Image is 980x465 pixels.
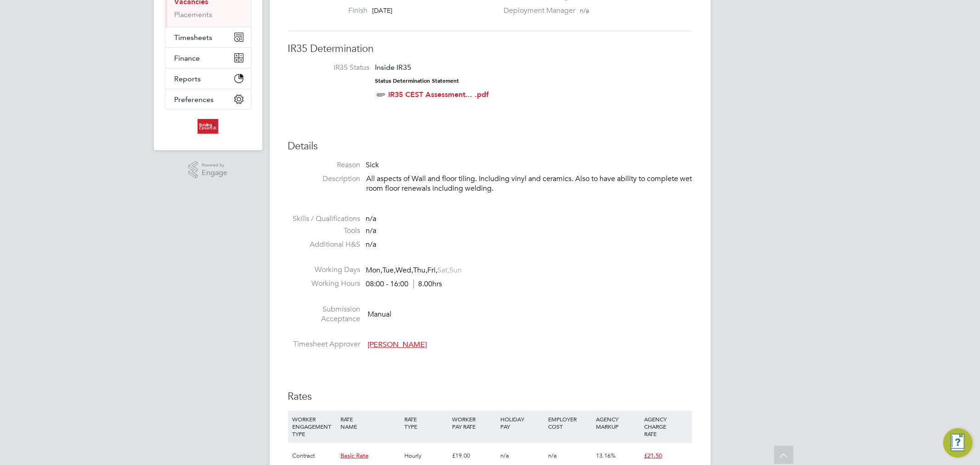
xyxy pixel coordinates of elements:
div: HOLIDAY PAY [498,411,546,435]
img: buildingcareersuk-logo-retina.png [198,119,218,134]
span: n/a [548,452,557,459]
label: Deployment Manager [498,6,575,16]
span: n/a [580,6,589,15]
div: EMPLOYER COST [546,411,594,435]
button: Reports [165,68,251,89]
span: Thu, [414,266,428,275]
div: RATE TYPE [402,411,450,435]
span: Manual [368,310,392,319]
div: WORKER ENGAGEMENT TYPE [290,411,338,442]
span: Powered by [202,161,227,169]
span: Basic Rate [340,452,368,459]
span: [DATE] [372,6,392,15]
label: Tools [288,226,361,236]
span: Tue, [383,266,396,275]
span: Sick [366,160,380,170]
label: Working Hours [288,279,361,289]
span: Fri, [428,266,438,275]
span: Engage [202,169,227,177]
button: Finance [165,48,251,68]
span: Reports [175,74,201,83]
button: Timesheets [165,27,251,47]
a: Placements [175,10,213,19]
p: All aspects of Wall and floor tiling. Including vinyl and ceramics. Also to have ability to compl... [367,174,692,193]
span: n/a [366,214,377,223]
div: 08:00 - 16:00 [366,279,442,289]
a: IR35 CEST Assessment... .pdf [389,90,489,99]
span: n/a [366,226,377,235]
span: Wed, [396,266,414,275]
span: Sat, [438,266,450,275]
span: n/a [366,240,377,249]
span: 8.00hrs [414,279,442,289]
label: Description [288,174,361,184]
span: Finance [175,54,200,62]
strong: Status Determination Statement [375,78,459,84]
a: Go to home page [165,119,251,134]
div: AGENCY MARKUP [594,411,642,435]
a: Powered byEngage [188,161,227,179]
label: Submission Acceptance [288,305,361,324]
h3: Rates [288,390,692,403]
span: [PERSON_NAME] [368,340,427,349]
span: Timesheets [175,33,213,42]
h3: Details [288,140,692,153]
span: Mon, [366,266,383,275]
span: n/a [500,452,509,459]
label: Skills / Qualifications [288,214,361,224]
div: AGENCY CHARGE RATE [642,411,690,442]
div: WORKER PAY RATE [450,411,498,435]
span: 13.16% [596,452,616,459]
button: Preferences [165,89,251,109]
span: Sun [450,266,462,275]
button: Engage Resource Center [943,428,973,458]
label: Timesheet Approver [288,340,361,349]
div: RATE NAME [338,411,402,435]
label: Finish [317,6,368,16]
h3: IR35 Determination [288,42,692,56]
label: Additional H&S [288,240,361,250]
label: Working Days [288,265,361,275]
span: Inside IR35 [375,63,412,72]
label: Reason [288,160,361,170]
span: £21.50 [644,452,662,459]
label: IR35 Status [297,63,370,73]
span: Preferences [175,95,214,104]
